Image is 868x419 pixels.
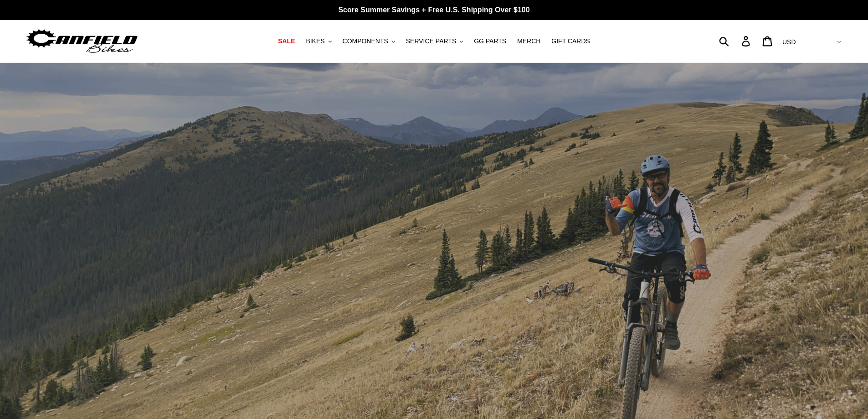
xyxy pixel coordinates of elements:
[513,35,545,47] a: MERCH
[25,27,139,56] img: Canfield Bikes
[401,35,467,47] button: SERVICE PARTS
[278,37,295,45] span: SALE
[343,37,388,45] span: COMPONENTS
[474,37,506,45] span: GG PARTS
[551,37,590,45] span: GIFT CARDS
[547,35,595,47] a: GIFT CARDS
[469,35,511,47] a: GG PARTS
[406,37,456,45] span: SERVICE PARTS
[301,35,336,47] button: BIKES
[273,35,299,47] a: SALE
[724,31,747,51] input: Search
[517,37,540,45] span: MERCH
[338,35,400,47] button: COMPONENTS
[306,37,324,45] span: BIKES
